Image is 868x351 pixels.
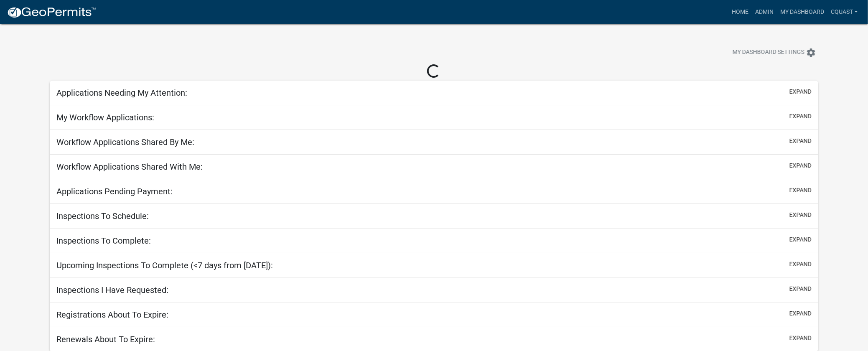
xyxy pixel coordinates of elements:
h5: Renewals About To Expire: [56,334,155,344]
button: expand [789,186,812,195]
h5: Registrations About To Expire: [56,310,168,320]
h5: Workflow Applications Shared By Me: [56,137,194,147]
h5: Applications Pending Payment: [56,186,173,196]
button: expand [789,334,812,343]
h5: Inspections To Schedule: [56,211,149,221]
h5: Inspections I Have Requested: [56,285,168,295]
button: expand [789,87,812,96]
button: My Dashboard Settingssettings [726,44,823,61]
button: expand [789,285,812,293]
h5: Inspections To Complete: [56,236,151,246]
button: expand [789,112,812,121]
h5: My Workflow Applications: [56,112,154,122]
span: My Dashboard Settings [733,48,804,58]
button: expand [789,309,812,318]
a: My Dashboard [777,4,827,20]
button: expand [789,260,812,269]
button: expand [789,137,812,145]
a: Admin [752,4,777,20]
a: cquast [827,4,861,20]
i: settings [806,48,816,58]
h5: Upcoming Inspections To Complete (<7 days from [DATE]): [56,260,273,270]
button: expand [789,161,812,170]
h5: Workflow Applications Shared With Me: [56,162,203,172]
button: expand [789,235,812,244]
h5: Applications Needing My Attention: [56,88,187,98]
a: Home [728,4,752,20]
button: expand [789,211,812,219]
